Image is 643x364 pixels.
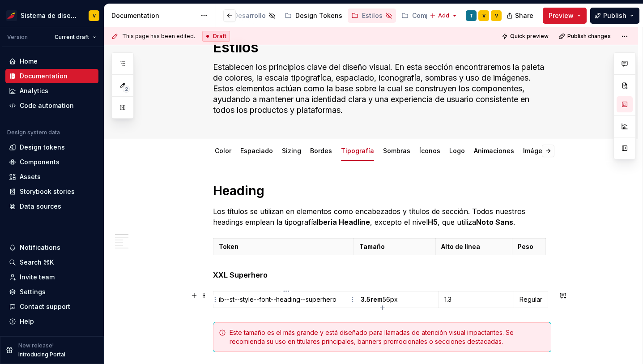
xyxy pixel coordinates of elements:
a: Componentes [398,9,469,23]
a: Assets [5,170,98,184]
strong: XXL Superhero [213,270,268,279]
div: Notifications [20,243,60,252]
button: Quick preview [499,30,553,43]
span: Share [515,11,533,20]
span: Publish [603,11,626,20]
div: Data sources [20,202,61,211]
a: Espaciado [240,147,273,154]
p: 1.3 [444,295,508,304]
div: Sizing [278,141,305,160]
div: Components [20,158,60,167]
a: Documentation [5,69,98,83]
strong: 3.5rem [361,295,383,303]
button: Search ⌘K [5,255,98,270]
p: Introducing Portal [18,351,65,358]
p: Los títulos se utilizan en elementos como encabezados y títulos de sección. Todos nuestros headin... [213,206,551,227]
textarea: Establecen los principios clave del diseño visual. En esta sección encontraremos la paleta de col... [211,60,549,117]
div: Home [20,57,38,66]
p: Token [219,242,349,251]
button: Contact support [5,300,98,314]
a: Settings [5,285,98,299]
p: Alto de línea [441,242,507,251]
button: Add [427,9,460,22]
div: Bordes [307,141,336,160]
button: Publish [590,8,639,24]
span: 2 [123,86,130,93]
a: Logo [449,147,465,154]
div: V [495,12,498,19]
div: Sombras [379,141,414,160]
p: New release! [18,342,54,349]
a: Home [5,54,98,69]
div: Documentation [111,11,196,20]
strong: Noto Sans [476,218,513,227]
p: Regular [520,295,542,304]
strong: H5 [428,218,438,227]
button: Help [5,314,98,329]
span: Current draft [55,34,89,41]
div: Design Tokens [295,11,342,20]
div: Search ⌘K [20,258,54,267]
div: Help [20,317,34,326]
div: Logo [446,141,468,160]
a: Components [5,155,98,169]
a: Design tokens [5,140,98,154]
div: V [93,12,96,19]
div: Code automation [20,101,74,110]
div: Invite team [20,273,55,282]
p: 56px [361,295,433,304]
div: Íconos [416,141,444,160]
div: Assets [20,172,41,181]
a: Data sources [5,199,98,214]
div: Settings [20,287,46,296]
div: Imágenes [520,141,558,160]
div: Design system data [7,129,60,136]
span: Add [438,12,449,19]
button: Preview [543,8,587,24]
div: Analytics [20,86,48,95]
a: Storybook stories [5,184,98,199]
a: Estilos [348,9,396,23]
div: Tipografía [337,141,378,160]
div: Version [7,34,28,41]
button: Share [502,8,539,24]
p: Tamaño [359,242,430,251]
div: Color [211,141,235,160]
textarea: Estilos [211,37,549,58]
a: Code automation [5,98,98,113]
a: Sombras [383,147,410,154]
a: Design Tokens [281,9,346,23]
div: T [469,12,473,19]
a: Animaciones [474,147,514,154]
a: Analytics [5,84,98,98]
div: Animaciones [470,141,518,160]
a: Invite team [5,270,98,284]
span: Preview [549,11,574,20]
span: Draft [213,33,226,40]
strong: Iberia Headline [317,218,370,227]
h1: Heading [213,183,551,199]
div: Design tokens [20,143,65,152]
div: Estilos [362,11,383,20]
div: Este tamaño es el más grande y está diseñado para llamadas de atención visual impactantes. Se rec... [230,328,545,346]
button: Current draft [51,31,100,43]
button: Sistema de diseño IberiaV [2,6,102,25]
div: Sistema de diseño Iberia [21,11,78,20]
div: Componentes [412,11,456,20]
div: Espaciado [237,141,277,160]
div: V [482,12,485,19]
span: Quick preview [510,33,549,40]
a: Sizing [282,147,301,154]
a: Color [215,147,231,154]
a: Tipografía [341,147,374,154]
div: Storybook stories [20,187,75,196]
span: Publish changes [567,33,611,40]
button: Notifications [5,240,98,255]
a: Imágenes [523,147,554,154]
button: Publish changes [556,30,615,43]
img: 55604660-494d-44a9-beb2-692398e9940a.png [6,10,17,21]
div: Documentation [20,72,68,81]
div: Contact support [20,302,70,311]
p: ib--st--style--font--heading--superhero [219,295,349,304]
a: Íconos [419,147,440,154]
